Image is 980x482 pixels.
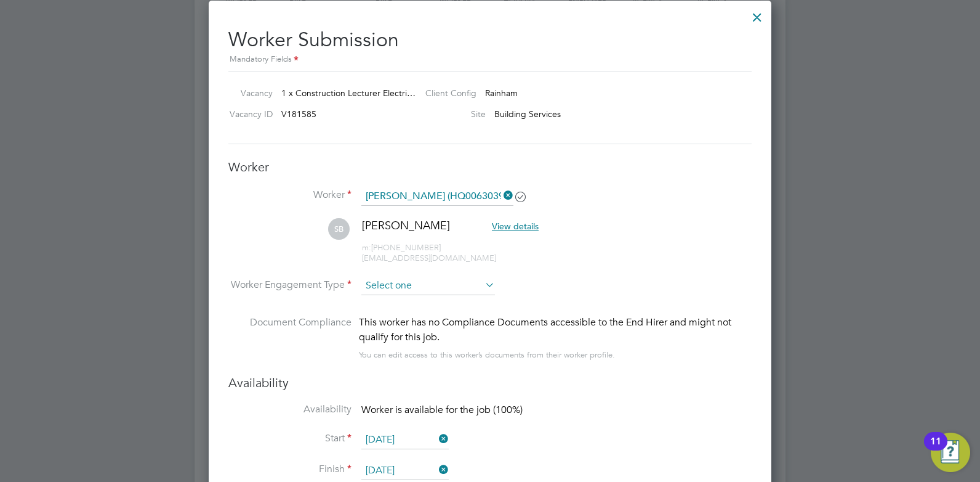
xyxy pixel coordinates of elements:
span: Worker is available for the job (100%) [361,404,523,416]
span: V181585 [281,108,316,120]
div: This worker has no Compliance Documents accessible to the End Hirer and might not qualify for thi... [359,315,752,345]
span: [PERSON_NAME] [362,218,450,232]
h2: Worker Submission [228,18,752,67]
span: View details [492,221,539,232]
label: Start [228,432,351,445]
div: Mandatory Fields [228,53,752,67]
label: Availability [228,403,351,416]
span: [PHONE_NUMBER] [362,242,441,253]
span: m: [362,242,371,253]
label: Vacancy ID [223,108,273,120]
span: Building Services [494,108,561,120]
div: 11 [930,441,941,457]
label: Worker [228,189,351,202]
div: You can edit access to this worker’s documents from their worker profile. [359,348,615,362]
span: [EMAIL_ADDRESS][DOMAIN_NAME] [362,253,496,263]
input: Select one [361,277,495,295]
label: Document Compliance [228,315,351,360]
input: Select one [361,462,449,480]
span: Rainham [485,88,518,99]
button: Open Resource Center, 11 new notifications [931,433,970,472]
input: Select one [361,431,449,449]
label: Worker Engagement Type [228,279,351,292]
span: 1 x Construction Lecturer Electri… [281,88,416,99]
label: Client Config [416,88,476,99]
label: Site [416,108,486,120]
label: Vacancy [223,88,273,99]
input: Search for... [361,187,513,206]
label: Finish [228,463,351,476]
h3: Worker [228,159,752,175]
h3: Availability [228,375,752,391]
span: SB [328,218,350,240]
